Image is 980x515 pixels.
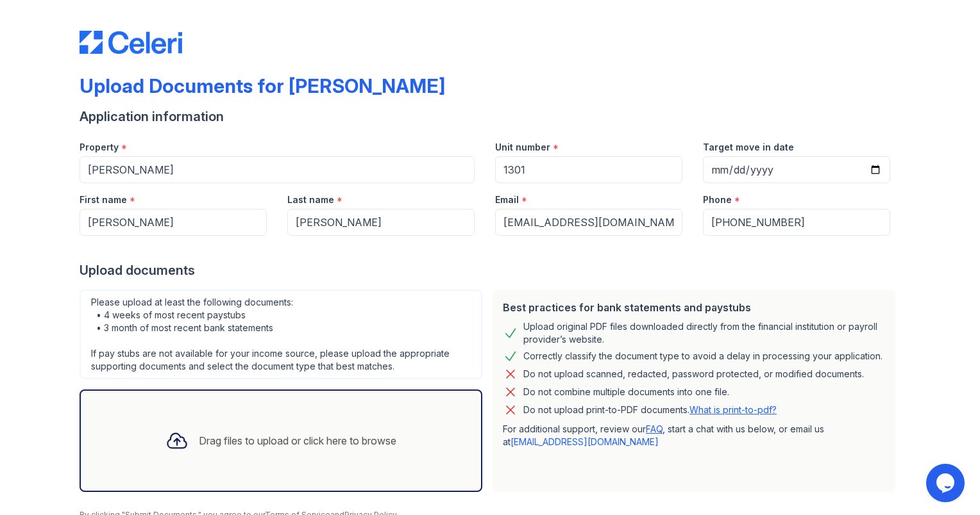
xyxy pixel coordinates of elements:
label: Phone [703,193,732,206]
div: Correctly classify the document type to avoid a delay in processing your application. [523,348,883,364]
div: Do not combine multiple documents into one file. [523,384,729,400]
label: First name [80,193,127,206]
div: Drag files to upload or click here to browse [199,433,396,448]
img: CE_Logo_Blue-a8612792a0a2168367f1c8372b55b34899dd931a85d93a1a3d3e32e68fde9ad4.png [80,31,182,54]
a: [EMAIL_ADDRESS][DOMAIN_NAME] [511,436,659,447]
label: Email [495,193,519,206]
label: Target move in date [703,141,794,154]
label: Unit number [495,141,550,154]
div: Application information [80,108,900,126]
a: What is print-to-pdf? [689,404,777,415]
div: Please upload at least the following documents: • 4 weeks of most recent paystubs • 3 month of mo... [80,290,482,379]
div: Best practices for bank statements and paystubs [503,300,885,315]
p: Do not upload print-to-PDF documents. [523,404,777,416]
iframe: chat widget [926,464,967,502]
div: Upload Documents for [PERSON_NAME] [80,74,445,97]
a: FAQ [646,423,663,434]
div: Upload documents [80,261,900,279]
div: Upload original PDF files downloaded directly from the financial institution or payroll provider’... [523,320,885,346]
p: For additional support, review our , start a chat with us below, or email us at [503,423,885,448]
div: Do not upload scanned, redacted, password protected, or modified documents. [523,366,864,382]
label: Last name [287,193,334,206]
label: Property [80,141,119,154]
